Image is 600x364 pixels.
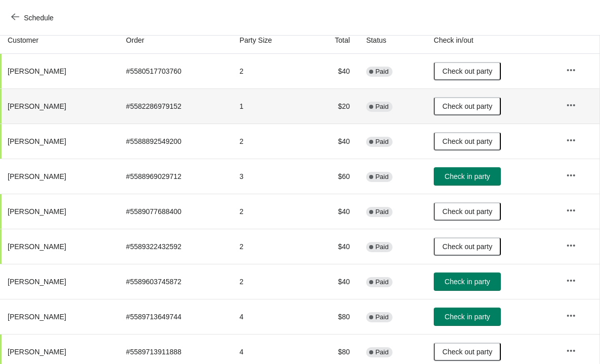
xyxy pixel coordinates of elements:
td: 2 [231,194,309,229]
span: Check out party [442,137,492,145]
span: Schedule [24,14,53,22]
span: [PERSON_NAME] [8,137,66,145]
td: # 5588892549200 [118,124,231,159]
span: [PERSON_NAME] [8,172,66,180]
span: Check out party [442,242,492,251]
td: 4 [231,299,309,334]
td: $40 [309,54,358,88]
span: Check in party [444,313,490,321]
span: Check out party [442,102,492,110]
button: Check out party [434,237,501,256]
span: [PERSON_NAME] [8,67,66,75]
span: Check in party [444,172,490,180]
span: Check out party [442,67,492,75]
button: Check out party [434,132,501,150]
td: # 5589322432592 [118,229,231,264]
td: 2 [231,264,309,299]
span: Paid [375,68,388,76]
span: Check out party [442,348,492,356]
span: Check out party [442,207,492,216]
span: [PERSON_NAME] [8,348,66,356]
span: Paid [375,103,388,111]
td: # 5589077688400 [118,194,231,229]
th: Status [358,27,426,54]
button: Check in party [434,272,501,291]
span: Paid [375,348,388,356]
td: 2 [231,54,309,88]
td: # 5589713649744 [118,299,231,334]
td: 2 [231,124,309,159]
span: Paid [375,173,388,181]
th: Party Size [231,27,309,54]
button: Check out party [434,62,501,80]
span: Paid [375,278,388,286]
td: $60 [309,159,358,194]
td: 3 [231,159,309,194]
td: 2 [231,229,309,264]
button: Check out party [434,343,501,361]
span: [PERSON_NAME] [8,207,66,216]
td: $40 [309,194,358,229]
span: Paid [375,313,388,321]
td: $40 [309,264,358,299]
span: Paid [375,208,388,216]
th: Order [118,27,231,54]
span: Check in party [444,278,490,286]
th: Check in/out [426,27,558,54]
button: Schedule [5,9,62,27]
button: Check in party [434,308,501,326]
td: $40 [309,124,358,159]
td: 1 [231,88,309,124]
td: $20 [309,88,358,124]
td: $80 [309,299,358,334]
span: Paid [375,243,388,251]
td: # 5588969029712 [118,159,231,194]
td: # 5580517703760 [118,54,231,88]
span: [PERSON_NAME] [8,278,66,286]
th: Total [309,27,358,54]
td: $40 [309,229,358,264]
button: Check out party [434,97,501,115]
button: Check out party [434,202,501,221]
button: Check in party [434,167,501,186]
span: Paid [375,138,388,146]
span: [PERSON_NAME] [8,313,66,321]
td: # 5582286979152 [118,88,231,124]
span: [PERSON_NAME] [8,242,66,251]
td: # 5589603745872 [118,264,231,299]
span: [PERSON_NAME] [8,102,66,110]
